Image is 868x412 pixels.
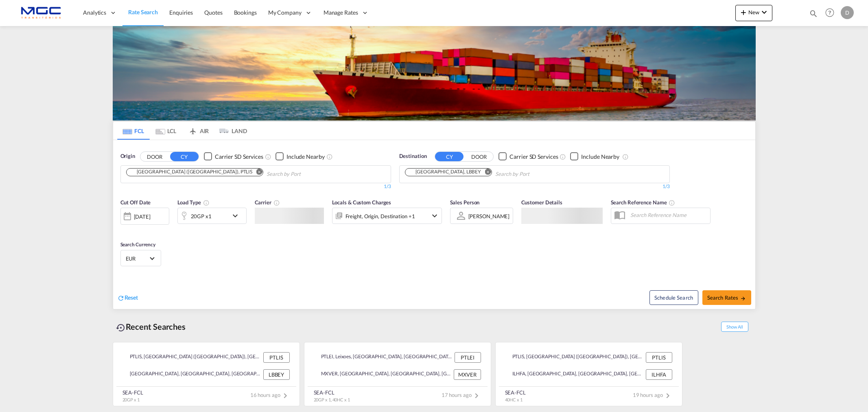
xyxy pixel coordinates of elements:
md-icon: icon-chevron-right [663,391,673,401]
input: Chips input. [267,168,344,181]
md-icon: icon-information-outline [203,199,210,206]
span: Analytics [83,9,106,17]
div: Include Nearby [286,153,325,161]
div: Press delete to remove this chip. [408,169,483,175]
span: 40HC x 1 [505,397,523,402]
div: ILHFA [646,369,672,380]
div: Lisbon (Lisboa), PTLIS [129,169,253,175]
md-icon: icon-chevron-down [430,211,439,221]
div: Recent Searches [113,318,189,336]
button: Note: By default Schedule search will only considerorigin ports, destination ports and cut off da... [649,290,698,305]
md-checkbox: Checkbox No Ink [204,152,263,161]
span: Load Type [177,199,210,206]
button: DOOR [140,152,169,161]
input: Search Reference Name [626,209,710,221]
div: icon-refreshReset [117,294,138,302]
md-tab-item: FCL [117,122,150,140]
md-icon: icon-chevron-right [472,391,481,401]
div: PTLEI, Leixoes, Portugal, Southern Europe, Europe [314,352,453,363]
span: Origin [120,152,135,160]
md-pagination-wrapper: Use the left and right arrow keys to navigate between tabs [117,122,247,140]
span: Locals & Custom Charges [332,199,391,206]
div: [DATE] [134,213,151,220]
recent-search-card: PTLIS, [GEOGRAPHIC_DATA] ([GEOGRAPHIC_DATA]), [GEOGRAPHIC_DATA], [GEOGRAPHIC_DATA], [GEOGRAPHIC_D... [113,342,300,406]
md-icon: Your search will be saved by the below given name [669,199,675,206]
span: Search Currency [120,241,156,248]
button: icon-plus 400-fgNewicon-chevron-down [735,5,772,21]
md-icon: The selected Trucker/Carrierwill be displayed in the rate results If the rates are from another f... [273,199,280,206]
span: Manage Rates [324,9,358,17]
div: PTLEI [455,352,481,363]
div: icon-magnify [809,9,818,21]
div: Freight Origin Destination Factory Stuffing [345,210,415,222]
div: [DATE] [120,208,169,225]
span: Bookings [234,9,257,16]
div: ILHFA, Haifa, Israel, Levante, Middle East [505,369,644,380]
span: 16 hours ago [250,392,290,398]
div: Include Nearby [581,153,619,161]
span: Help [823,6,837,20]
div: D [841,6,854,19]
md-icon: Unchecked: Ignores neighbouring ports when fetching rates.Checked : Includes neighbouring ports w... [326,153,333,160]
input: Chips input. [495,168,573,181]
div: SEA-FCL [505,389,526,396]
button: DOOR [465,152,493,161]
md-icon: Unchecked: Search for CY (Container Yard) services for all selected carriers.Checked : Search for... [265,153,271,160]
md-tab-item: LCL [150,122,182,140]
recent-search-card: PTLEI, Leixoes, [GEOGRAPHIC_DATA], [GEOGRAPHIC_DATA], [GEOGRAPHIC_DATA] PTLEIMXVER, [GEOGRAPHIC_D... [304,342,491,406]
span: Sales Person [450,199,480,206]
span: Show All [721,322,748,332]
div: MXVER, Veracruz, Mexico, Mexico & Central America, Americas [314,369,452,380]
md-icon: icon-plus 400-fg [739,7,748,17]
div: Press delete to remove this chip. [129,169,254,175]
md-icon: icon-airplane [188,126,198,132]
span: Search Reference Name [611,199,676,206]
span: 20GP x 1, 40HC x 1 [314,397,350,402]
div: Carrier SD Services [215,153,263,161]
md-chips-wrap: Chips container. Use arrow keys to select chips. [125,166,348,181]
md-icon: icon-arrow-right [740,296,746,301]
span: Cut Off Date [120,199,151,206]
span: 19 hours ago [633,392,673,398]
span: Rate Search [128,9,158,15]
span: Enquiries [169,9,193,16]
div: 1/3 [120,183,391,190]
md-select: Select Currency: € EUREuro [125,252,157,264]
md-checkbox: Checkbox No Ink [570,152,619,161]
div: LBBEY [263,369,290,380]
recent-search-card: PTLIS, [GEOGRAPHIC_DATA] ([GEOGRAPHIC_DATA]), [GEOGRAPHIC_DATA], [GEOGRAPHIC_DATA], [GEOGRAPHIC_D... [495,342,682,406]
span: Destination [399,152,427,160]
div: Beirut, LBBEY [408,169,481,175]
button: CY [435,152,464,161]
div: 20GP x1icon-chevron-down [177,208,247,224]
span: Carrier [255,199,280,206]
button: Remove [251,169,263,177]
span: 20GP x 1 [122,397,140,402]
md-tab-item: AIR [182,122,215,140]
div: MXVER [454,369,481,380]
button: Remove [479,169,492,177]
md-icon: icon-refresh [117,294,125,302]
div: PTLIS, Lisbon (Lisboa), Portugal, Southern Europe, Europe [505,352,644,363]
div: Help [823,6,841,20]
span: Reset [125,294,138,301]
md-icon: Unchecked: Search for CY (Container Yard) services for all selected carriers.Checked : Search for... [560,153,566,160]
button: CY [170,152,199,161]
div: PTLIS, Lisbon (Lisboa), Portugal, Southern Europe, Europe [123,352,261,363]
span: EUR [126,255,149,262]
md-select: Sales Person: Diogo Santos [468,210,511,222]
md-icon: icon-chevron-down [759,7,769,17]
span: New [739,9,769,15]
div: LBBEY, Beirut, Lebanon, Levante, Middle East [123,369,261,380]
div: [PERSON_NAME] [468,213,510,219]
md-icon: icon-magnify [809,9,818,18]
img: LCL+%26+FCL+BACKGROUND.png [113,26,756,121]
div: OriginDOOR CY Checkbox No InkUnchecked: Search for CY (Container Yard) services for all selected ... [113,140,755,309]
img: 92835000d1c111ee8b33af35afdd26c7.png [12,4,67,22]
md-datepicker: Select [120,224,127,235]
div: SEA-FCL [122,389,143,396]
md-icon: icon-chevron-right [280,391,290,401]
md-chips-wrap: Chips container. Use arrow keys to select chips. [404,166,576,181]
div: 1/3 [399,183,670,190]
